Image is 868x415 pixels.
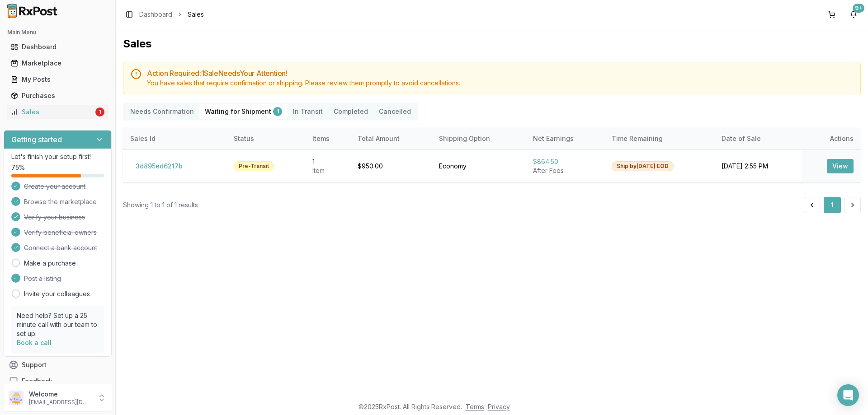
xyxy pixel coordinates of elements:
[373,104,416,119] button: Cancelled
[350,128,431,149] th: Total Amount
[11,134,62,145] h3: Getting started
[824,197,841,213] button: 1
[802,128,861,149] th: Actions
[199,104,288,119] button: Waiting for Shipment
[312,157,343,166] div: 1
[29,390,92,399] p: Welcome
[7,55,108,71] a: Marketplace
[612,161,674,171] div: Ship by [DATE] EOD
[4,357,112,373] button: Support
[714,128,802,149] th: Date of Sale
[305,128,350,149] th: Items
[288,104,328,119] button: In Transit
[7,39,108,55] a: Dashboard
[123,201,198,210] div: Showing 1 to 1 of 1 results
[95,107,104,117] div: 1
[139,10,172,19] a: Dashboard
[4,373,112,389] button: Feedback
[7,104,108,120] a: Sales1
[827,159,854,173] button: View
[123,128,226,149] th: Sales Id
[4,105,112,119] button: Sales1
[4,4,61,18] img: RxPost Logo
[24,228,97,237] span: Verify beneficial owners
[533,166,598,175] div: After Fees
[312,166,343,175] div: Item
[4,56,112,70] button: Marketplace
[466,403,484,410] a: Terms
[533,157,598,166] div: $864.50
[188,10,204,19] span: Sales
[11,59,104,68] div: Marketplace
[24,182,85,191] span: Create your account
[11,42,104,51] div: Dashboard
[11,107,94,117] div: Sales
[7,71,108,88] a: My Posts
[147,70,853,77] h5: Action Required: 1 Sale Need s Your Attention!
[22,377,52,386] span: Feedback
[837,384,859,406] div: Open Intercom Messenger
[24,289,90,298] a: Invite your colleagues
[604,128,714,149] th: Time Remaining
[17,339,52,346] a: Book a call
[11,152,104,161] p: Let's finish your setup first!
[4,89,112,103] button: Purchases
[358,162,424,171] div: $950.00
[125,104,199,119] button: Needs Confirmation
[488,403,510,410] a: Privacy
[123,37,861,51] h1: Sales
[526,128,605,149] th: Net Earnings
[846,7,861,22] button: 9+
[432,128,526,149] th: Shipping Option
[328,104,373,119] button: Completed
[24,259,76,268] a: Make a purchase
[4,72,112,87] button: My Posts
[24,197,97,206] span: Browse the marketplace
[4,40,112,54] button: Dashboard
[234,161,274,171] div: Pre-Transit
[11,75,104,84] div: My Posts
[11,91,104,100] div: Purchases
[147,79,853,88] div: You have sales that require confirmation or shipping. Please review them promptly to avoid cancel...
[29,399,92,406] p: [EMAIL_ADDRESS][DOMAIN_NAME]
[853,4,864,13] div: 9+
[24,243,97,252] span: Connect a bank account
[24,274,61,283] span: Post a listing
[7,29,108,36] h2: Main Menu
[11,163,25,172] span: 75 %
[7,88,108,104] a: Purchases
[273,107,282,116] div: 1
[24,213,85,222] span: Verify your business
[722,162,795,171] div: [DATE] 2:55 PM
[130,159,188,173] button: 3d895ed6217b
[17,311,99,338] p: Need help? Set up a 25 minute call with our team to set up.
[226,128,305,149] th: Status
[9,391,24,405] img: User avatar
[139,10,204,19] nav: breadcrumb
[439,162,519,171] div: Economy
